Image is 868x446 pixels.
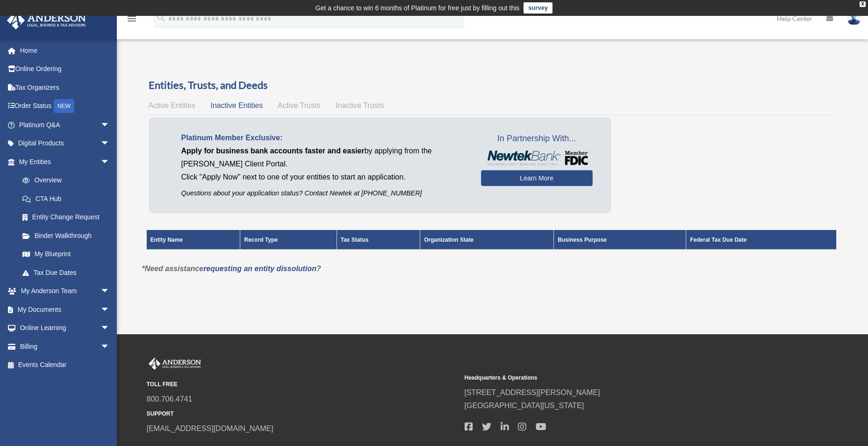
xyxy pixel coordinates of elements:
[100,134,119,153] span: arrow_drop_down
[486,151,588,165] img: NewtekBankLogoSM.png
[7,41,124,60] a: Home
[142,265,321,273] em: *Need assistance ?
[181,171,467,184] p: Click "Apply Now" next to one of your entities to start an application.
[146,230,240,250] th: Entity Name
[147,409,458,419] small: SUPPORT
[240,230,337,250] th: Record Type
[13,226,119,245] a: Binder Walkthrough
[465,402,584,410] a: [GEOGRAPHIC_DATA][US_STATE]
[126,13,137,24] i: menu
[336,101,384,109] span: Inactive Trusts
[100,337,119,356] span: arrow_drop_down
[337,230,420,250] th: Tax Status
[420,230,554,250] th: Organization State
[13,263,119,282] a: Tax Due Dates
[4,11,89,29] img: Anderson Advisors Platinum Portal
[524,2,552,14] a: survey
[149,101,195,109] span: Active Entities
[278,101,321,109] span: Active Trusts
[100,152,119,172] span: arrow_drop_down
[181,131,467,144] p: Platinum Member Exclusive:
[7,282,124,301] a: My Anderson Teamarrow_drop_down
[126,16,137,24] a: menu
[100,300,119,319] span: arrow_drop_down
[156,13,166,23] i: search
[149,78,834,93] h3: Entities, Trusts, and Deeds
[316,2,520,14] div: Get a chance to win 6 months of Platinum for free just by filling out this
[54,99,74,113] div: NEW
[147,380,458,389] small: TOLL FREE
[465,373,776,383] small: Headquarters & Operations
[13,208,119,227] a: Entity Change Request
[481,131,593,146] span: In Partnership With...
[7,115,124,134] a: Platinum Q&Aarrow_drop_down
[554,230,686,250] th: Business Purpose
[181,147,365,155] span: Apply for business bank accounts faster and easier
[686,230,836,250] th: Federal Tax Due Date
[181,144,467,171] p: by applying from the [PERSON_NAME] Client Portal.
[13,189,119,208] a: CTA Hub
[7,78,124,97] a: Tax Organizers
[147,358,203,370] img: Anderson Advisors Platinum Portal
[7,97,124,116] a: Order StatusNEW
[147,424,273,432] a: [EMAIL_ADDRESS][DOMAIN_NAME]
[210,101,263,109] span: Inactive Entities
[13,171,115,190] a: Overview
[7,152,119,171] a: My Entitiesarrow_drop_down
[100,282,119,301] span: arrow_drop_down
[860,1,866,7] div: close
[7,319,124,338] a: Online Learningarrow_drop_down
[7,356,124,374] a: Events Calendar
[847,12,861,25] img: User Pic
[100,319,119,338] span: arrow_drop_down
[7,337,124,356] a: Billingarrow_drop_down
[7,60,124,79] a: Online Ordering
[7,300,124,319] a: My Documentsarrow_drop_down
[100,115,119,135] span: arrow_drop_down
[147,395,193,403] a: 800.706.4741
[481,170,593,186] a: Learn More
[203,265,316,273] a: requesting an entity dissolution
[465,388,600,396] a: [STREET_ADDRESS][PERSON_NAME]
[181,187,467,199] p: Questions about your application status? Contact Newtek at [PHONE_NUMBER]
[13,245,119,264] a: My Blueprint
[7,134,124,153] a: Digital Productsarrow_drop_down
